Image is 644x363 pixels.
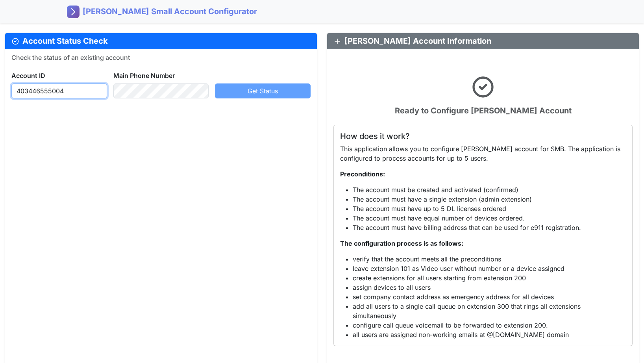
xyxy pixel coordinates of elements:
strong: Preconditions: [340,170,385,178]
li: create extensions for all users starting from extension 200 [353,273,626,283]
li: The account must have a single extension (admin extension) [353,194,626,204]
a: [PERSON_NAME] Small Account Configurator [67,3,257,20]
label: Main Phone Number [113,71,175,80]
li: assign devices to all users [353,283,626,292]
li: The account must have up to 5 DL licenses ordered [353,204,626,213]
li: leave extension 101 as Video user without number or a device assigned [353,264,626,273]
li: The account must be created and activated (confirmed) [353,185,626,194]
input: Enter account ID [11,83,107,98]
li: all users are assigned non-working emails at @[DOMAIN_NAME] domain [353,330,626,339]
h5: How does it work? [340,131,626,141]
li: add all users to a single call queue on extension 300 that rings all extensions simultaneously [353,302,626,320]
li: verify that the account meets all the preconditions [353,254,626,264]
h5: [PERSON_NAME] Account Information [333,36,633,46]
h5: Account Status Check [11,36,311,46]
p: This application allows you to configure [PERSON_NAME] account for SMB. The application is config... [340,144,626,163]
li: The account must have equal number of devices ordered. [353,213,626,223]
strong: The configuration process is as follows: [340,239,463,247]
li: set company contact address as emergency address for all devices [353,292,626,302]
h6: Check the status of an existing account [11,54,311,61]
label: Account ID [11,71,45,80]
span: [PERSON_NAME] Small Account Configurator [83,6,257,17]
h5: Ready to Configure [PERSON_NAME] Account [333,106,633,115]
li: The account must have billing address that can be used for e911 registration. [353,223,626,232]
li: configure call queue voicemail to be forwarded to extension 200. [353,320,626,330]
